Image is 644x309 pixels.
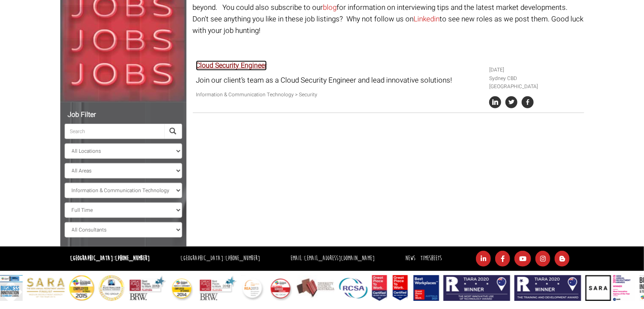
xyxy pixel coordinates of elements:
a: [EMAIL_ADDRESS][DOMAIN_NAME] [304,254,375,262]
li: Sydney CBD [GEOGRAPHIC_DATA] [489,74,581,91]
input: Search [65,124,165,139]
strong: [GEOGRAPHIC_DATA]: [70,254,150,262]
li: [DATE] [489,66,581,74]
li: [GEOGRAPHIC_DATA]: [178,253,262,265]
li: Email: [288,253,377,265]
a: News [405,254,415,262]
a: blog [323,2,337,13]
p: Information & Communication Technology > Security [196,91,483,99]
a: Timesheets [420,254,442,262]
a: [PHONE_NUMBER] [115,254,150,262]
a: [PHONE_NUMBER] [225,254,260,262]
p: Join our client’s team as a Cloud Security Engineer and lead innovative solutions! [196,74,483,86]
a: Cloud Security Engineer [196,60,267,71]
a: Linkedin [414,14,440,24]
h5: Job Filter [65,111,182,119]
